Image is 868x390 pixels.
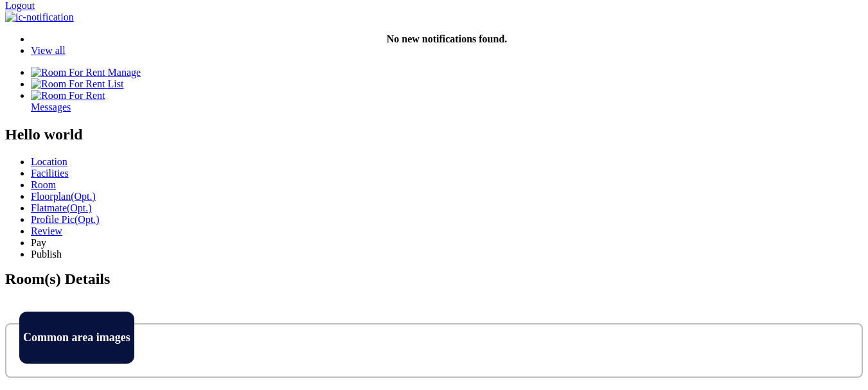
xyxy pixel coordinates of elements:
span: Floorplan(Opt.) [31,191,96,202]
span: Manage [108,67,141,78]
a: View all [31,45,66,56]
strong: No new notifications found. [387,33,508,44]
a: Manage [31,67,141,78]
img: ic-notification [5,12,74,23]
a: Review [31,226,863,237]
span: Publish [31,249,62,260]
img: Room For Rent [31,67,105,78]
span: Review [31,226,62,236]
h1: Hello world [5,126,863,143]
span: Room [31,179,56,190]
img: Room For Rent [31,90,105,102]
span: Messages [31,102,71,112]
span: List [108,78,124,89]
a: Room [31,179,863,191]
span: Facilities [31,168,69,179]
a: Location [31,156,863,168]
a: Floorplan(Opt.) [31,191,863,202]
a: List [31,78,123,89]
img: Room For Rent [31,78,105,90]
a: Flatmate(Opt.) [31,202,863,214]
a: Facilities [31,168,863,179]
span: Profile Pic(Opt.) [31,214,100,225]
a: Profile Pic(Opt.) [31,214,863,226]
span: Flatmate(Opt.) [31,202,92,213]
span: Pay [31,237,46,248]
h2: Room(s) Details [5,270,863,310]
h4: Common area images [23,331,130,344]
a: Room For Rent Messages [31,90,863,112]
span: Location [31,156,67,167]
